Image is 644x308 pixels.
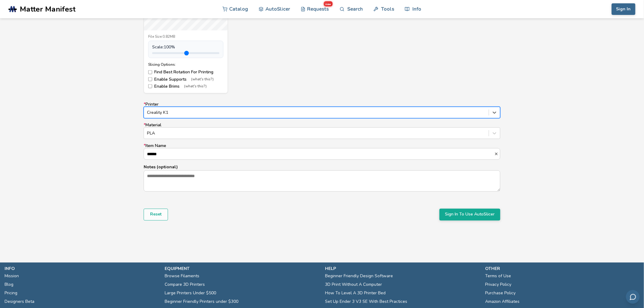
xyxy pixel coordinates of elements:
label: Material [144,123,500,139]
label: Enable Brims [148,84,223,89]
p: equipment [165,266,319,272]
label: Printer [144,102,500,118]
p: help [325,266,479,272]
button: Sign In To Use AutoSlicer [439,209,500,220]
input: *Item Name [144,149,494,159]
a: Pricing [5,289,17,298]
a: Beginner Friendly Printers under $300 [165,298,239,306]
div: File Size: 0.82MB [148,35,223,39]
a: Browse Filaments [165,272,200,281]
button: Send feedback via email [626,290,640,304]
input: Enable Brims(what's this?) [148,84,152,88]
input: Enable Supports(what's this?) [148,77,152,81]
a: Privacy Policy [485,281,512,289]
button: *Item Name [494,152,500,156]
div: Slicing Options: [148,62,223,67]
a: Beginner Friendly Design Software [325,272,393,281]
button: Sign In [612,3,635,15]
span: Scale: 100 % [152,45,175,50]
textarea: Notes (optional) [144,171,500,191]
label: Item Name [144,143,500,160]
span: (what's this?) [184,84,207,89]
p: other [485,266,640,272]
p: info [5,266,159,272]
a: Large Printers Under $500 [165,289,216,298]
a: Compare 3D Printers [165,281,205,289]
a: Terms of Use [485,272,511,281]
a: Purchase Policy [485,289,516,298]
span: Matter Manifest [20,5,75,13]
label: Find Best Rotation For Printing [148,70,223,75]
span: new [324,1,333,6]
a: Mission [5,272,19,281]
a: Amazon Affiliates [485,298,520,306]
a: 3D Print Without A Computer [325,281,382,289]
a: Blog [5,281,13,289]
p: Notes (optional) [144,164,500,170]
span: (what's this?) [191,77,214,82]
a: How To Level A 3D Printer Bed [325,289,386,298]
a: Set Up Ender 3 V3 SE With Best Practices [325,298,407,306]
input: Find Best Rotation For Printing [148,70,152,74]
label: Enable Supports [148,77,223,82]
button: Reset [144,209,168,220]
a: Designers Beta [5,298,34,306]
